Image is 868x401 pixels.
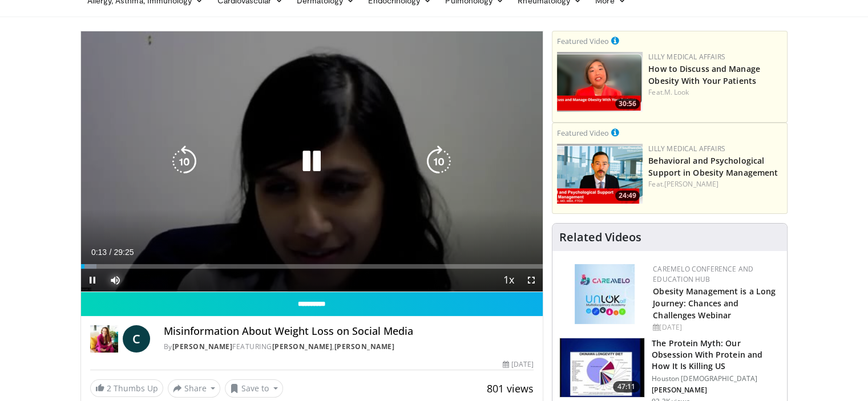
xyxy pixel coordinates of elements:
[557,128,609,138] small: Featured Video
[90,325,118,353] img: Dr. Carolynn Francavilla
[172,342,233,351] a: [PERSON_NAME]
[652,374,780,383] p: Houston [DEMOGRAPHIC_DATA]
[648,63,760,86] a: How to Discuss and Manage Obesity With Your Patients
[520,269,543,291] button: Fullscreen
[653,286,776,321] a: Obesity Management is a Long Journey: Chances and Challenges Webinar
[575,264,635,324] img: 45df64a9-a6de-482c-8a90-ada250f7980c.png.150x105_q85_autocrop_double_scale_upscale_version-0.2.jpg
[560,338,644,398] img: b7b8b05e-5021-418b-a89a-60a270e7cf82.150x105_q85_crop-smart_upscale.jpg
[652,338,780,372] h3: The Protein Myth: Our Obsession With Protein and How It Is Killing US
[497,269,520,291] button: Playback Rate
[91,248,107,257] span: 0:13
[615,99,640,109] span: 30:56
[653,264,753,284] a: CaReMeLO Conference and Education Hub
[114,248,134,257] span: 29:25
[81,264,543,269] div: Progress Bar
[648,144,725,153] a: Lilly Medical Affairs
[503,359,534,370] div: [DATE]
[648,179,782,189] div: Feat.
[104,269,127,291] button: Mute
[168,379,221,398] button: Share
[615,191,640,201] span: 24:49
[272,342,333,351] a: [PERSON_NAME]
[557,144,643,204] a: 24:49
[81,269,104,291] button: Pause
[557,144,643,204] img: ba3304f6-7838-4e41-9c0f-2e31ebde6754.png.150x105_q85_crop-smart_upscale.png
[648,52,725,62] a: Lilly Medical Affairs
[648,155,778,178] a: Behavioral and Psychological Support in Obesity Management
[90,379,163,397] a: 2 Thumbs Up
[653,322,778,333] div: [DATE]
[648,87,782,98] div: Feat.
[652,386,780,395] p: [PERSON_NAME]
[664,87,689,97] a: M. Look
[225,379,283,398] button: Save to
[557,36,609,46] small: Featured Video
[664,179,718,189] a: [PERSON_NAME]
[557,52,643,112] a: 30:56
[107,383,111,394] span: 2
[559,230,641,244] h4: Related Videos
[164,342,534,352] div: By FEATURING ,
[334,342,395,351] a: [PERSON_NAME]
[613,381,640,392] span: 47:11
[557,52,643,112] img: c98a6a29-1ea0-4bd5-8cf5-4d1e188984a7.png.150x105_q85_crop-smart_upscale.png
[123,325,150,353] a: C
[487,382,534,395] span: 801 views
[81,31,543,292] video-js: Video Player
[164,325,534,338] h4: Misinformation About Weight Loss on Social Media
[110,248,112,257] span: /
